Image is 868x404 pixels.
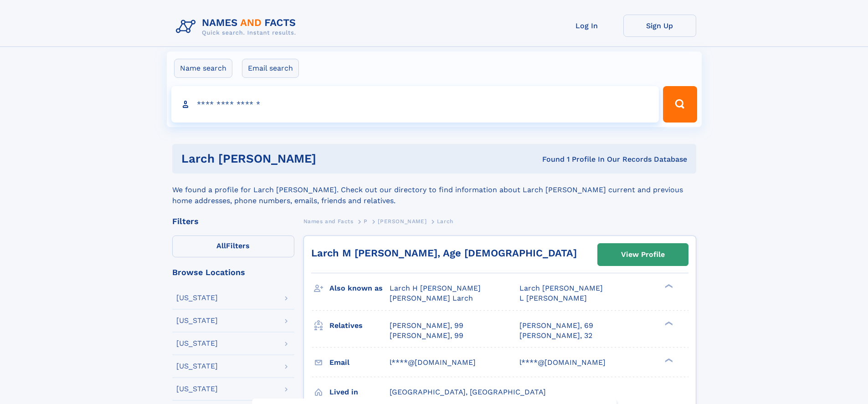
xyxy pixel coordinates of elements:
label: Filters [172,235,294,257]
h3: Email [329,355,390,370]
span: [GEOGRAPHIC_DATA], [GEOGRAPHIC_DATA] [390,388,546,396]
h3: Also known as [329,281,390,296]
div: [US_STATE] [176,385,218,393]
div: ❯ [663,320,673,326]
span: All [216,241,226,250]
a: [PERSON_NAME], 32 [519,331,592,341]
button: Search Button [663,86,697,123]
span: Larch [437,218,453,225]
div: Filters [172,217,294,225]
h1: Larch [PERSON_NAME] [181,153,429,164]
h3: Lived in [329,384,390,400]
div: [US_STATE] [176,317,218,324]
div: [US_STATE] [176,363,218,370]
a: [PERSON_NAME] [378,215,426,227]
a: P [364,215,368,227]
div: Found 1 Profile In Our Records Database [429,154,687,164]
div: We found a profile for Larch [PERSON_NAME]. Check out our directory to find information about Lar... [172,174,696,206]
h3: Relatives [329,318,390,333]
a: Log In [550,15,623,37]
span: P [364,218,368,225]
label: Name search [174,59,232,78]
div: ❯ [663,357,673,363]
a: Names and Facts [303,215,354,227]
div: [US_STATE] [176,294,218,302]
div: View Profile [621,244,665,265]
label: Email search [242,59,299,78]
a: [PERSON_NAME], 99 [390,321,463,331]
a: View Profile [598,244,688,266]
div: ❯ [663,283,673,289]
a: Sign Up [623,15,696,37]
span: [PERSON_NAME] Larch [390,294,473,302]
span: L [PERSON_NAME] [519,294,587,302]
div: Browse Locations [172,268,294,276]
span: [PERSON_NAME] [378,218,426,225]
input: search input [171,86,659,123]
img: Logo Names and Facts [172,15,303,39]
a: Larch M [PERSON_NAME], Age [DEMOGRAPHIC_DATA] [311,247,577,259]
span: Larch [PERSON_NAME] [519,284,603,292]
span: Larch H [PERSON_NAME] [390,284,481,292]
a: [PERSON_NAME], 69 [519,321,593,331]
div: [US_STATE] [176,340,218,347]
a: [PERSON_NAME], 99 [390,331,463,341]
